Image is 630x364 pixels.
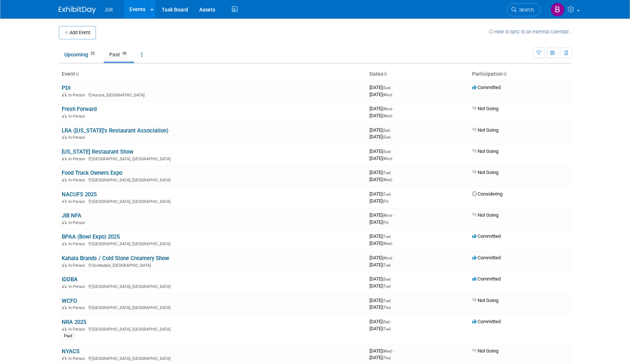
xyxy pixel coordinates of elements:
[489,29,572,35] a: How to sync to an external calendar...
[392,191,393,197] span: -
[517,7,534,13] span: Search
[382,305,391,309] span: (Thu)
[382,199,388,203] span: (Fri)
[392,276,393,282] span: -
[62,233,120,240] a: BPAA (Bowl Expo) 2025
[369,170,393,175] span: [DATE]
[472,298,498,303] span: Not Going
[366,68,469,81] th: Dates
[369,198,388,204] span: [DATE]
[62,135,67,139] img: In-Person Event
[369,319,392,324] span: [DATE]
[68,135,87,140] span: In-Person
[382,192,391,196] span: (Tue)
[59,47,102,62] a: Upcoming25
[62,198,364,204] div: [GEOGRAPHIC_DATA], [GEOGRAPHIC_DATA]
[62,212,81,219] a: JIB NFA
[503,71,507,77] a: Sort by Participation Type
[392,170,393,175] span: -
[62,327,67,331] img: In-Person Event
[62,284,67,288] img: In-Person Event
[369,355,391,360] span: [DATE]
[68,178,87,183] span: In-Person
[62,92,364,98] div: Aurora, [GEOGRAPHIC_DATA]
[62,348,80,355] a: NYACS
[393,348,394,354] span: -
[369,212,394,218] span: [DATE]
[472,233,501,239] span: Committed
[62,85,71,91] a: PDI
[382,299,391,303] span: (Tue)
[369,233,393,239] span: [DATE]
[88,51,97,56] span: 25
[62,262,364,268] div: Scottsdale, [GEOGRAPHIC_DATA]
[392,85,393,90] span: -
[382,349,392,353] span: (Wed)
[68,327,87,332] span: In-Person
[62,326,364,332] div: [GEOGRAPHIC_DATA], [GEOGRAPHIC_DATA]
[62,93,67,96] img: In-Person Event
[120,51,129,56] span: 96
[105,7,113,13] span: Jolt
[382,256,392,260] span: (Mon)
[68,242,87,246] span: In-Person
[382,114,392,118] span: (Wed)
[68,263,87,268] span: In-Person
[369,191,393,197] span: [DATE]
[68,356,87,361] span: In-Person
[369,148,393,154] span: [DATE]
[472,127,498,133] span: Not Going
[382,107,392,111] span: (Mon)
[75,71,79,77] a: Sort by Event Name
[68,220,87,225] span: In-Person
[369,219,388,225] span: [DATE]
[62,127,168,134] a: LRA ([US_STATE]'s Restaurant Association)
[382,150,391,154] span: (Sun)
[382,128,390,132] span: (Sat)
[68,93,87,98] span: In-Person
[472,276,501,282] span: Committed
[391,127,392,133] span: -
[369,283,391,289] span: [DATE]
[382,327,391,331] span: (Tue)
[62,305,67,309] img: In-Person Event
[369,155,392,161] span: [DATE]
[62,157,67,160] img: In-Person Event
[392,148,393,154] span: -
[369,113,392,118] span: [DATE]
[472,212,498,218] span: Not Going
[68,114,87,119] span: In-Person
[392,298,393,303] span: -
[369,298,393,303] span: [DATE]
[62,240,364,246] div: [GEOGRAPHIC_DATA], [GEOGRAPHIC_DATA]
[472,348,498,354] span: Not Going
[59,26,96,39] button: Add Event
[382,220,388,224] span: (Fri)
[62,255,169,262] a: Kahala Brands / Cold Stone Creamery Show
[382,213,392,217] span: (Mon)
[62,148,133,155] a: [US_STATE] Restaurant Show
[382,356,391,360] span: (Thu)
[392,233,393,239] span: -
[469,68,572,81] th: Participation
[62,263,67,267] img: In-Person Event
[472,170,498,175] span: Not Going
[382,263,391,267] span: (Tue)
[62,298,77,304] a: WCFO
[472,319,501,324] span: Committed
[382,242,392,246] span: (Wed)
[369,240,392,246] span: [DATE]
[62,319,86,325] a: NRA 2025
[369,348,394,354] span: [DATE]
[59,6,96,14] img: ExhibitDay
[382,320,390,324] span: (Sat)
[62,199,67,203] img: In-Person Event
[391,319,392,324] span: -
[68,157,87,161] span: In-Person
[62,178,67,181] img: In-Person Event
[393,212,394,218] span: -
[369,127,392,133] span: [DATE]
[472,191,503,197] span: Considering
[62,355,364,361] div: [GEOGRAPHIC_DATA], [GEOGRAPHIC_DATA]
[382,157,392,161] span: (Mon)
